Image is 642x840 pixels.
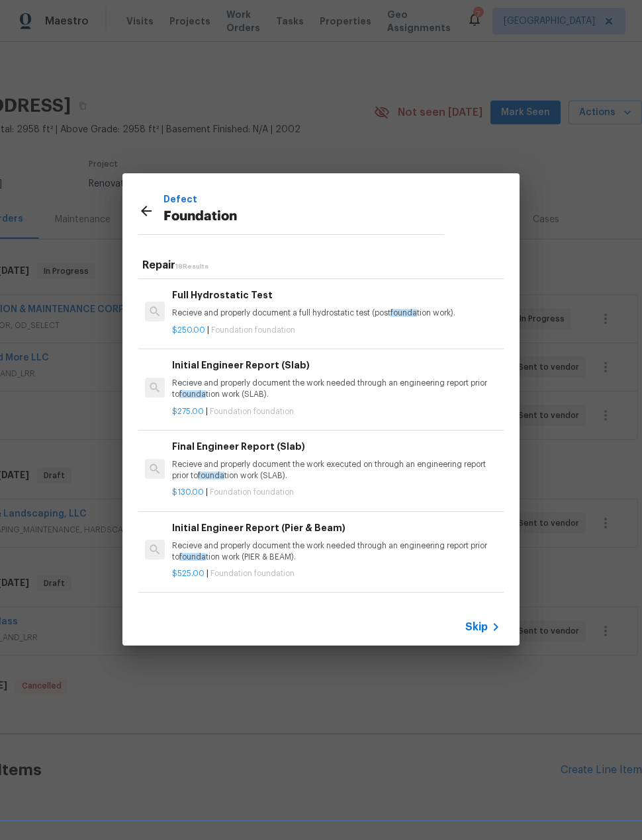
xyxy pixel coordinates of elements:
p: | [172,325,500,336]
h5: Repair [142,259,504,273]
p: Defect [163,192,444,206]
span: $250.00 [172,326,205,334]
p: | [172,406,500,417]
h6: Engineer Report (Initial & Post) [172,601,500,616]
p: | [172,568,500,579]
span: Foundation foundation [210,407,294,415]
p: Recieve and properly document a full hydrostatic test (post tion work). [172,308,500,319]
span: 18 Results [175,263,208,270]
h6: Initial Engineer Report (Pier & Beam) [172,521,500,535]
span: founda [179,390,206,398]
p: Recieve and properly document the work needed through an engineering report prior to tion work (S... [172,378,500,400]
span: founda [390,309,417,317]
p: | [172,487,500,498]
span: founda [179,553,206,561]
span: Foundation foundation [211,326,295,334]
span: founda [198,472,224,480]
span: Foundation foundation [210,569,295,577]
span: Skip [465,620,488,634]
p: Recieve and properly document the work needed through an engineering report prior to tion work (P... [172,540,500,563]
span: Foundation foundation [210,488,294,496]
h6: Initial Engineer Report (Slab) [172,358,500,372]
h6: Full Hydrostatic Test [172,288,500,302]
span: $275.00 [172,407,204,415]
h6: Final Engineer Report (Slab) [172,439,500,454]
span: $525.00 [172,569,205,577]
span: $130.00 [172,488,204,496]
p: Foundation [163,206,444,228]
p: Recieve and properly document the work executed on through an engineering report prior to tion wo... [172,459,500,482]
